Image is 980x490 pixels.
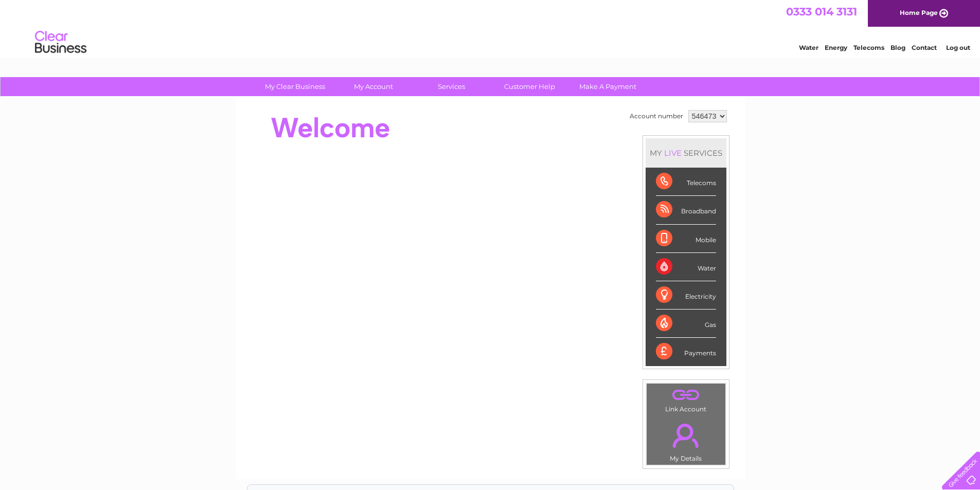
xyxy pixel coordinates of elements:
a: Make A Payment [565,77,650,96]
a: . [649,418,723,453]
a: 0333 014 3131 [786,5,857,18]
div: Broadband [656,196,716,224]
a: My Account [331,77,416,96]
div: Water [656,253,716,281]
img: logo.png [34,27,87,58]
a: Blog [890,44,905,51]
div: Payments [656,338,716,366]
a: . [649,386,723,404]
a: Services [409,77,494,96]
div: LIVE [662,148,684,158]
td: Link Account [646,383,726,415]
div: Gas [656,310,716,338]
div: Mobile [656,225,716,253]
a: Contact [912,44,937,51]
td: My Details [646,415,726,465]
a: Customer Help [487,77,572,96]
div: MY SERVICES [646,138,726,168]
div: Clear Business is a trading name of Verastar Limited (registered in [GEOGRAPHIC_DATA] No. 3667643... [247,6,734,50]
div: Telecoms [656,168,716,196]
a: Telecoms [853,44,884,51]
a: Water [799,44,818,51]
a: My Clear Business [253,77,337,96]
td: Account number [627,107,686,125]
a: Log out [946,44,970,51]
a: Energy [825,44,847,51]
div: Electricity [656,281,716,310]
